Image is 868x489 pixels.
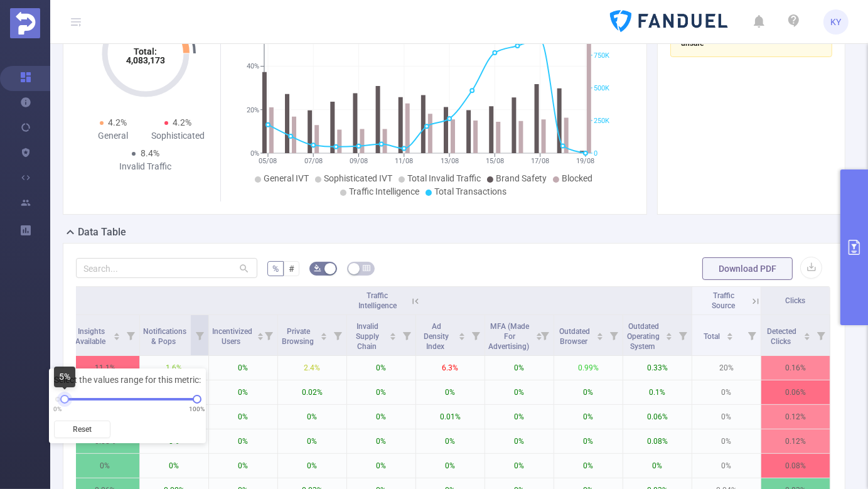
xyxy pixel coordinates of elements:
[459,335,466,339] i: icon: caret-down
[122,315,139,355] i: Filter menu
[628,322,660,351] span: Outdated Operating System
[594,51,609,60] tspan: 750K
[75,327,107,346] span: Insights Available
[398,315,415,355] i: Filter menu
[416,380,485,404] p: 0%
[743,315,761,355] i: Filter menu
[577,157,595,165] tspan: 19/08
[356,322,379,351] span: Invalid Supply Chain
[485,429,554,453] p: 0%
[761,405,830,429] p: 0.12%
[329,315,346,355] i: Filter menu
[488,322,531,351] span: MFA (Made For Advertising)
[314,264,321,272] i: icon: bg-colors
[321,331,328,335] i: icon: caret-up
[257,335,264,339] i: icon: caret-down
[712,291,735,310] span: Traffic Source
[321,335,328,339] i: icon: caret-down
[212,327,252,346] span: Incentivized Users
[140,356,208,380] p: 1.6%
[260,315,277,355] i: Filter menu
[126,55,165,65] tspan: 4,083,173
[424,322,449,351] span: Ad Density Index
[247,106,259,114] tspan: 20%
[191,315,208,355] i: Filter menu
[49,368,206,443] div: Select the values range for this metric:
[278,380,346,404] p: 0.02%
[597,335,604,339] i: icon: caret-down
[390,331,397,335] i: icon: caret-up
[554,405,623,429] p: 0%
[605,315,623,355] i: Filter menu
[416,454,485,478] p: 0%
[727,331,734,335] i: icon: caret-up
[78,225,126,240] h2: Data Table
[692,429,761,453] p: 0%
[726,331,734,338] div: Sort
[597,331,604,335] i: icon: caret-up
[272,264,279,274] span: %
[786,296,806,305] span: Clicks
[441,157,459,165] tspan: 13/08
[594,149,597,158] tspan: 0
[767,327,796,346] span: Detected Clicks
[278,405,346,429] p: 0%
[140,454,208,478] p: 0%
[141,148,159,158] span: 8.4%
[623,356,692,380] p: 0.33%
[76,258,257,278] input: Search...
[486,157,504,165] tspan: 15/08
[54,367,75,387] div: 5%
[416,429,485,453] p: 0%
[434,186,506,196] span: Total Transactions
[259,157,277,165] tspan: 05/08
[416,356,485,380] p: 6.3%
[702,257,793,280] button: Download PDF
[173,117,192,127] span: 4.2%
[458,331,466,338] div: Sort
[496,173,547,183] span: Brand Safety
[804,331,811,335] i: icon: caret-up
[143,327,186,346] span: Notifications & Pops
[727,335,734,339] i: icon: caret-down
[54,421,110,438] button: Reset
[363,264,370,272] i: icon: table
[109,117,127,127] span: 4.2%
[485,405,554,429] p: 0%
[623,380,692,404] p: 0.1%
[209,429,277,453] p: 0%
[416,405,485,429] p: 0.01%
[250,149,259,158] tspan: 0%
[304,157,323,165] tspan: 07/08
[347,429,415,453] p: 0%
[114,335,121,339] i: icon: caret-down
[209,405,277,429] p: 0%
[485,380,554,404] p: 0%
[623,405,692,429] p: 0.06%
[666,335,673,339] i: icon: caret-down
[54,404,62,414] span: 0%
[390,335,397,339] i: icon: caret-down
[113,331,121,338] div: Sort
[324,173,392,183] span: Sophisticated IVT
[209,356,277,380] p: 0%
[761,356,830,380] p: 0.16%
[209,380,277,404] p: 0%
[761,429,830,453] p: 0.12%
[536,315,554,355] i: Filter menu
[347,380,415,404] p: 0%
[134,46,158,56] tspan: Total:
[692,405,761,429] p: 0%
[594,117,609,125] tspan: 250K
[666,331,673,335] i: icon: caret-up
[10,8,40,38] img: Protected Media
[692,454,761,478] p: 0%
[81,129,146,142] div: General
[114,331,121,335] i: icon: caret-up
[554,380,623,404] p: 0%
[320,331,328,338] div: Sort
[761,380,830,404] p: 0.06%
[532,157,550,165] tspan: 17/08
[459,331,466,335] i: icon: caret-up
[554,429,623,453] p: 0%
